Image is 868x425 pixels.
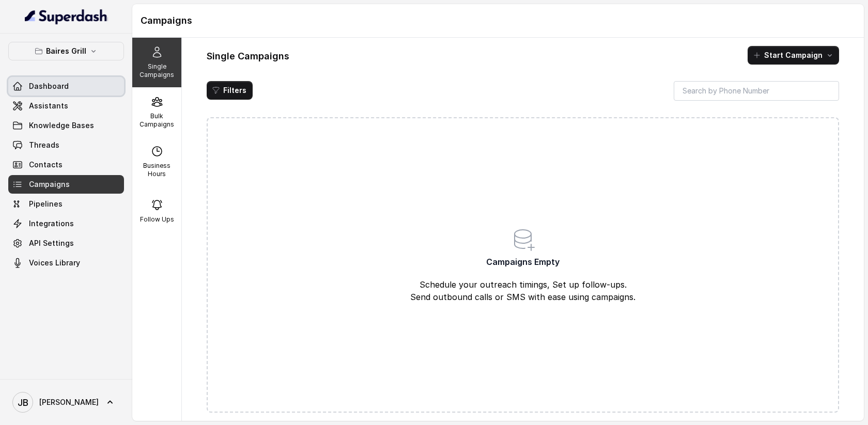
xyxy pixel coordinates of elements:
p: Single Campaigns [136,62,177,79]
p: Baires Grill [46,45,86,57]
a: Voices Library [8,254,124,272]
input: Search by Phone Number [674,81,839,101]
p: Bulk Campaigns [136,112,177,129]
button: Filters [207,81,253,100]
p: Schedule your outreach timings, Set up follow-ups. Send outbound calls or SMS with ease using cam... [378,278,668,303]
span: Campaigns [29,179,70,190]
h1: Campaigns [141,12,856,29]
a: Knowledge Bases [8,116,124,135]
span: Contacts [29,160,63,170]
a: Assistants [8,97,124,115]
span: API Settings [29,238,74,248]
span: Knowledge Bases [29,120,94,131]
p: Follow Ups [140,215,174,224]
span: Pipelines [29,199,63,209]
h1: Single Campaigns [207,48,289,65]
a: Contacts [8,155,124,174]
span: [PERSON_NAME] [39,397,99,407]
a: Threads [8,136,124,154]
a: Campaigns [8,175,124,194]
a: Integrations [8,214,124,233]
span: Campaigns Empty [486,256,560,268]
span: Threads [29,140,59,150]
span: Dashboard [29,81,69,91]
a: API Settings [8,234,124,253]
button: Baires Grill [8,42,124,60]
button: Start Campaign [748,46,839,65]
a: [PERSON_NAME] [8,388,124,417]
span: Assistants [29,101,68,111]
a: Dashboard [8,77,124,96]
a: Pipelines [8,195,124,213]
img: light.svg [25,8,108,25]
span: Voices Library [29,258,80,268]
text: JB [18,397,28,408]
span: Integrations [29,218,74,229]
p: Business Hours [136,162,177,178]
